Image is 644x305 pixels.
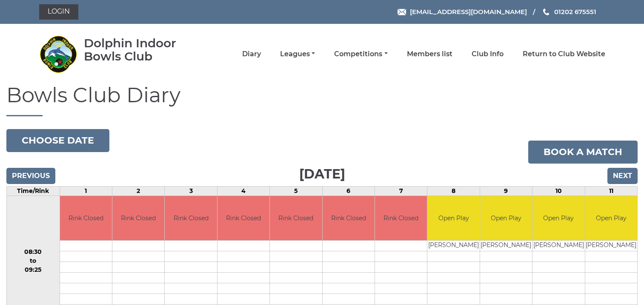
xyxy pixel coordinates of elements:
td: Open Play [427,196,479,241]
td: 6 [322,186,375,196]
td: [PERSON_NAME] [480,241,532,251]
td: [PERSON_NAME] [532,241,584,251]
span: [EMAIL_ADDRESS][DOMAIN_NAME] [410,8,527,16]
span: 01202 675551 [554,8,596,16]
a: Competitions [334,49,387,59]
td: Open Play [585,196,638,241]
a: Phone us 01202 675551 [542,7,596,17]
td: 2 [112,186,164,196]
a: Book a match [528,141,638,164]
td: 8 [427,186,480,196]
td: Open Play [480,196,532,241]
td: 11 [585,186,638,196]
a: Email [EMAIL_ADDRESS][DOMAIN_NAME] [398,7,527,17]
td: Open Play [532,196,584,241]
td: Time/Rink [7,186,60,196]
td: 7 [375,186,427,196]
td: 9 [480,186,532,196]
div: Dolphin Indoor Bowls Club [84,37,201,63]
h1: Bowls Club Diary [6,84,638,116]
a: Club Info [472,49,504,59]
td: Rink Closed [375,196,427,241]
a: Return to Club Website [523,49,605,59]
td: 5 [270,186,322,196]
button: Choose date [6,129,109,152]
td: [PERSON_NAME] [585,241,638,251]
td: [PERSON_NAME] [427,241,479,251]
td: Rink Closed [218,196,269,241]
img: Dolphin Indoor Bowls Club [39,35,77,73]
td: Rink Closed [60,196,112,241]
td: 3 [165,186,217,196]
a: Diary [242,49,261,59]
a: Login [39,4,78,20]
td: 10 [532,186,585,196]
td: Rink Closed [323,196,375,241]
td: Rink Closed [270,196,322,241]
img: Phone us [543,9,549,15]
td: Rink Closed [112,196,164,241]
a: Members list [407,49,452,59]
img: Email [398,9,406,15]
td: 4 [217,186,269,196]
input: Next [607,168,638,184]
td: Rink Closed [165,196,217,241]
td: 1 [60,186,112,196]
input: Previous [6,168,55,184]
a: Leagues [280,49,315,59]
